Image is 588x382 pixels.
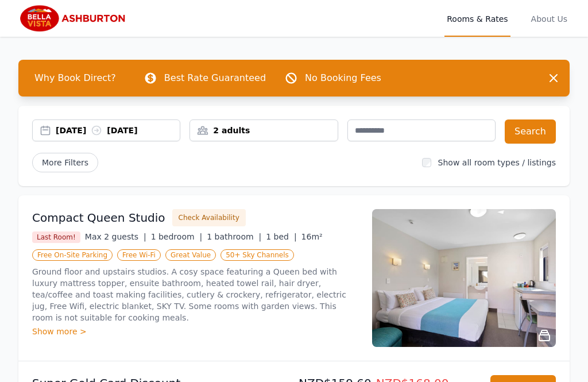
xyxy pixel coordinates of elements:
span: Free Wi-Fi [117,249,161,261]
button: Search [505,119,556,144]
label: Show all room types / listings [438,158,556,167]
span: 16m² [301,232,323,241]
button: Check Availability [172,209,246,226]
span: Max 2 guests | [85,232,146,241]
span: 1 bedroom | [151,232,203,241]
span: More Filters [32,153,98,172]
div: [DATE] [DATE] [56,125,180,136]
h3: Compact Queen Studio [32,210,165,226]
div: Show more > [32,326,358,337]
span: Last Room! [32,231,80,243]
p: No Booking Fees [305,71,381,85]
div: 2 adults [190,125,337,136]
span: Free On-Site Parking [32,249,113,261]
img: Bella Vista Ashburton [18,5,129,32]
span: 1 bathroom | [207,232,261,241]
span: Great Value [165,249,216,261]
span: Why Book Direct? [25,67,125,90]
p: Best Rate Guaranteed [164,71,266,85]
span: 1 bed | [266,232,296,241]
span: 50+ Sky Channels [220,249,294,261]
p: Ground floor and upstairs studios. A cosy space featuring a Queen bed with luxury mattress topper... [32,266,358,323]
